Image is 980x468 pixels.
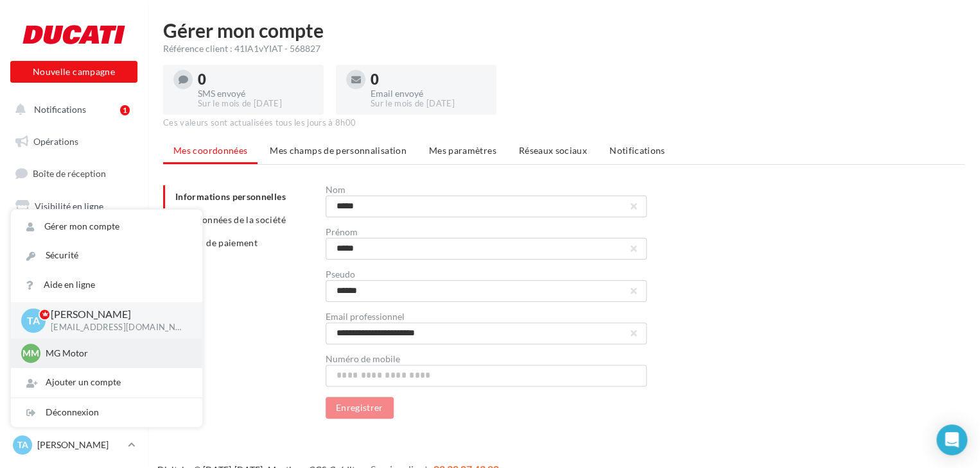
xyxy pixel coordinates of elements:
span: Coordonnées de la société [175,214,286,225]
p: [PERSON_NAME] [51,307,182,322]
div: Sur le mois de [DATE] [371,98,486,110]
p: MG Motor [46,347,187,360]
span: Notifications [34,104,86,115]
div: Prénom [326,228,647,237]
div: Déconnexion [11,398,202,427]
div: 0 [198,72,313,87]
span: Boîte de réception [33,168,106,179]
a: Calendrier [8,352,140,379]
span: Visibilité en ligne [35,201,103,212]
p: [EMAIL_ADDRESS][DOMAIN_NAME] [51,322,182,333]
span: Moyen de paiement [175,237,258,248]
a: Visibilité en ligne [8,193,140,220]
span: TA [17,439,28,451]
a: Gérer mon compte [11,212,202,241]
div: SMS envoyé [198,89,313,98]
a: Campagnes [8,256,140,283]
a: Contacts [8,288,140,315]
p: [PERSON_NAME] [37,439,123,451]
div: Pseudo [326,270,647,279]
a: Sécurité [11,241,202,270]
div: Open Intercom Messenger [936,424,967,455]
span: Opérations [33,136,78,147]
h1: Gérer mon compte [163,21,965,40]
div: Référence client : 41IA1vYIAT - 568827 [163,42,965,55]
div: 0 [371,72,486,87]
button: Enregistrer [326,397,394,419]
div: Ces valeurs sont actualisées tous les jours à 8h00 [163,117,965,129]
button: Nouvelle campagne [10,61,137,83]
a: Sollicitation d'avis [8,225,140,252]
span: MM [22,347,39,360]
button: Notifications 1 [8,96,135,123]
a: Boîte de réception [8,160,140,187]
a: Opérations [8,128,140,155]
div: Ajouter un compte [11,368,202,397]
a: Aide en ligne [11,271,202,299]
div: Email professionnel [326,312,647,321]
a: Médiathèque [8,321,140,347]
span: Mes champs de personnalisation [270,145,407,156]
span: Mes paramètres [429,145,496,156]
span: Réseaux sociaux [519,145,587,156]
div: Numéro de mobile [326,355,647,364]
div: Email envoyé [371,89,486,98]
div: Sur le mois de [DATE] [198,98,313,110]
span: Notifications [609,145,665,156]
span: TA [27,313,40,328]
div: 1 [120,105,130,115]
a: TA [PERSON_NAME] [10,433,137,457]
div: Nom [326,185,647,194]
